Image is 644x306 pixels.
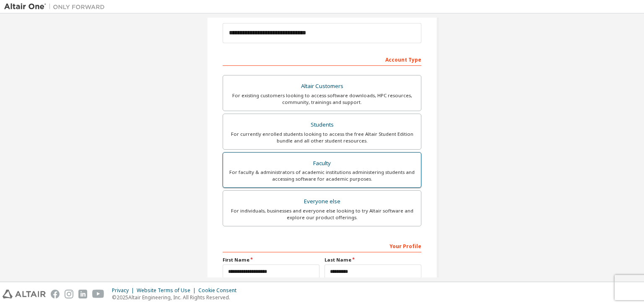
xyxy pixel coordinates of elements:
[51,290,60,298] img: facebook.svg
[223,257,319,263] label: First Name
[112,287,137,294] div: Privacy
[198,287,241,294] div: Cookie Consent
[223,52,421,66] div: Account Type
[4,3,109,11] img: Altair One
[228,119,416,131] div: Students
[78,290,87,298] img: linkedin.svg
[228,131,416,144] div: For currently enrolled students looking to access the free Altair Student Edition bundle and all ...
[223,239,421,252] div: Your Profile
[228,80,416,92] div: Altair Customers
[112,294,241,301] p: © 2025 Altair Engineering, Inc. All Rights Reserved.
[228,158,416,169] div: Faculty
[3,290,46,298] img: altair_logo.svg
[92,290,104,298] img: youtube.svg
[228,92,416,106] div: For existing customers looking to access software downloads, HPC resources, community, trainings ...
[228,196,416,207] div: Everyone else
[325,257,421,263] label: Last Name
[228,207,416,221] div: For individuals, businesses and everyone else looking to try Altair software and explore our prod...
[65,290,73,298] img: instagram.svg
[137,287,198,294] div: Website Terms of Use
[228,169,416,182] div: For faculty & administrators of academic institutions administering students and accessing softwa...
